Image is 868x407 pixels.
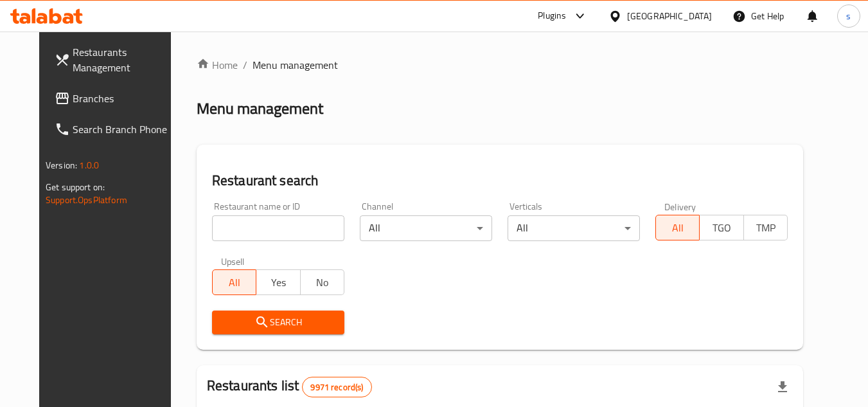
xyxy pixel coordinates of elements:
span: Search [222,314,334,330]
span: TMP [749,219,783,237]
span: Search Branch Phone [73,122,174,137]
div: All [508,215,640,241]
span: 9971 record(s) [303,381,371,393]
span: Version: [46,157,77,174]
span: Get support on: [46,179,105,195]
a: Branches [44,83,184,114]
label: Delivery [664,202,696,211]
span: TGO [705,219,738,237]
span: Yes [261,273,295,292]
button: All [212,269,256,295]
button: TMP [743,215,788,240]
button: TGO [699,215,743,240]
span: Branches [73,91,174,106]
button: No [300,269,344,295]
div: [GEOGRAPHIC_DATA] [627,9,712,23]
label: Upsell [221,257,245,266]
span: 1.0.0 [79,157,99,174]
button: Search [212,311,344,334]
span: All [661,219,695,237]
h2: Menu management [197,98,323,119]
button: All [655,215,700,240]
span: No [306,273,339,292]
a: Restaurants Management [44,37,184,83]
a: Support.OpsPlatform [46,192,127,208]
span: All [218,273,251,292]
div: Total records count [302,377,371,397]
nav: breadcrumb [197,57,803,73]
li: / [243,57,247,73]
input: Search for restaurant name or ID.. [212,215,344,241]
span: s [846,9,851,23]
div: All [360,215,492,241]
span: Menu management [252,57,338,73]
h2: Restaurants list [207,376,372,397]
div: Plugins [538,8,566,24]
span: Restaurants Management [73,44,174,75]
div: Export file [767,372,798,402]
a: Home [197,57,238,73]
a: Search Branch Phone [44,114,184,145]
h2: Restaurant search [212,171,788,190]
button: Yes [256,269,300,295]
